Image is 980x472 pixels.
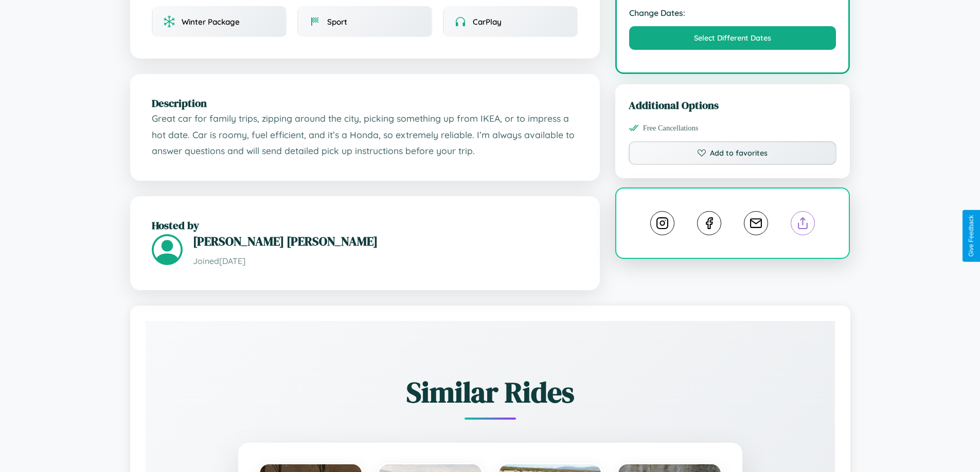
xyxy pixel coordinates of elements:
h3: Additional Options [629,98,837,112]
button: Add to favorites [629,141,837,165]
span: Winter Package [182,17,240,27]
p: Great car for family trips, zipping around the city, picking something up from IKEA, or to impres... [152,110,578,159]
div: Give Feedback [968,215,975,257]
span: CarPlay [473,17,502,27]
strong: Change Dates: [629,8,836,18]
h3: [PERSON_NAME] [PERSON_NAME] [193,233,578,250]
button: Select Different Dates [629,26,836,50]
p: Joined [DATE] [193,254,578,269]
h2: Hosted by [152,218,578,233]
span: Free Cancellations [643,124,699,133]
span: Sport [327,17,347,27]
h2: Description [152,96,578,110]
h2: Similar Rides [182,372,799,412]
